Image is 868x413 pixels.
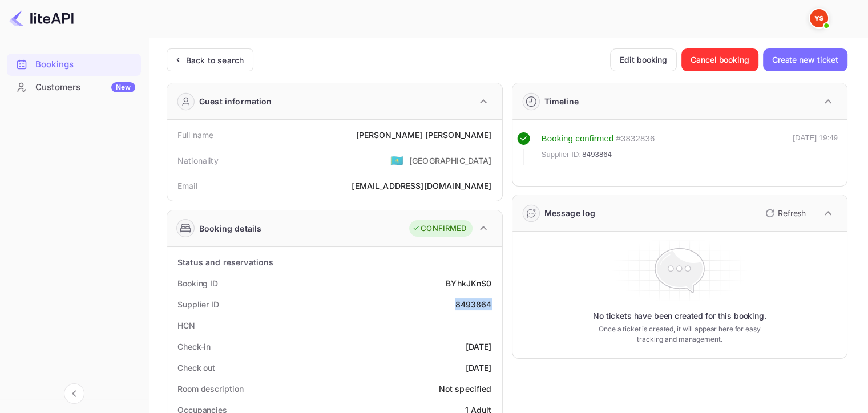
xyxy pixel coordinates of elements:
div: Booking confirmed [542,132,614,145]
div: Message log [544,207,596,219]
div: [GEOGRAPHIC_DATA] [409,155,492,167]
img: Yandex Support [810,9,828,27]
div: HCN [177,319,195,331]
img: LiteAPI logo [9,9,74,27]
div: Check-in [177,341,211,353]
div: [DATE] 19:49 [793,132,838,165]
div: Bookings [35,58,135,71]
button: Collapse navigation [64,383,84,404]
p: Refresh [778,207,806,219]
a: Bookings [7,54,141,75]
button: Refresh [758,204,810,222]
a: CustomersNew [7,76,141,98]
p: Once a ticket is created, it will appear here for easy tracking and management. [590,324,769,345]
div: Booking ID [177,277,218,289]
span: Supplier ID: [542,149,582,160]
div: Email [177,180,197,192]
span: United States [390,150,403,171]
div: CONFIRMED [412,223,466,234]
div: Room description [177,383,243,395]
div: [DATE] [466,362,492,374]
span: 8493864 [582,149,612,160]
div: # 3832836 [616,132,655,145]
div: Check out [177,362,215,374]
div: [EMAIL_ADDRESS][DOMAIN_NAME] [352,180,491,192]
div: Back to search [186,54,244,66]
div: [PERSON_NAME] [PERSON_NAME] [356,129,491,141]
button: Edit booking [610,48,677,71]
div: New [111,82,135,92]
div: Status and reservations [177,256,273,268]
div: CustomersNew [7,76,141,99]
div: Full name [177,129,213,141]
button: Cancel booking [681,48,758,71]
div: Nationality [177,155,219,167]
div: BYhkJKnS0 [446,277,491,289]
div: Booking details [199,222,261,234]
div: Supplier ID [177,298,219,310]
div: Bookings [7,54,141,76]
div: 8493864 [455,298,491,310]
div: Not specified [439,383,492,395]
div: Customers [35,81,135,94]
button: Create new ticket [763,48,847,71]
div: Guest information [199,95,272,107]
p: No tickets have been created for this booking. [593,310,766,322]
div: [DATE] [466,341,492,353]
div: Timeline [544,95,579,107]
